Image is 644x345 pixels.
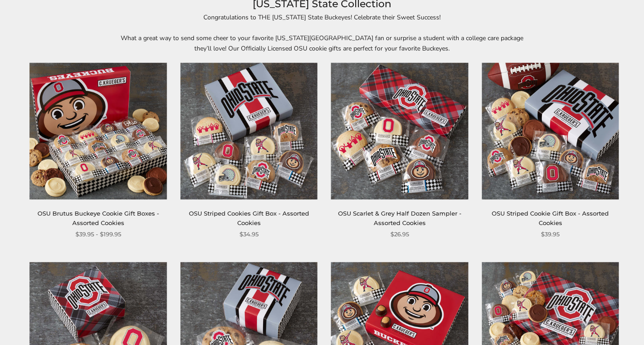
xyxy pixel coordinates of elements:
[75,230,121,239] span: $39.95 - $199.95
[114,33,530,54] p: What a great way to send some cheer to your favorite [US_STATE][GEOGRAPHIC_DATA] fan or surprise ...
[30,63,167,199] img: OSU Brutus Buckeye Cookie Gift Boxes - Assorted Cookies
[541,230,559,239] span: $39.95
[390,230,409,239] span: $26.95
[189,210,309,226] a: OSU Striped Cookies Gift Box - Assorted Cookies
[492,210,609,226] a: OSU Striped Cookie Gift Box - Assorted Cookies
[338,210,461,226] a: OSU Scarlet & Grey Half Dozen Sampler - Assorted Cookies
[38,210,159,226] a: OSU Brutus Buckeye Cookie Gift Boxes - Assorted Cookies
[114,12,530,23] p: Congratulations to THE [US_STATE] State Buckeyes! Celebrate their Sweet Success!
[240,230,259,239] span: $34.95
[180,63,317,199] img: OSU Striped Cookies Gift Box - Assorted Cookies
[331,63,468,199] img: OSU Scarlet & Grey Half Dozen Sampler - Assorted Cookies
[7,311,94,338] iframe: Sign Up via Text for Offers
[482,63,619,199] img: OSU Striped Cookie Gift Box - Assorted Cookies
